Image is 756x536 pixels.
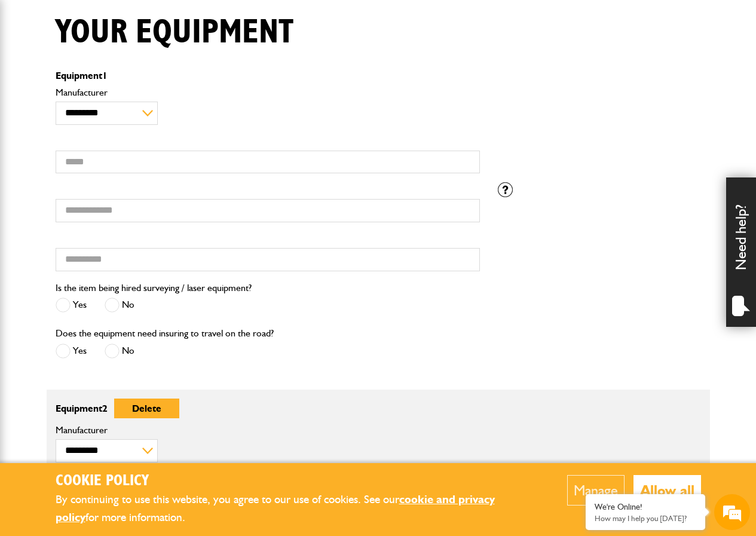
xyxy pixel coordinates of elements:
label: Manufacturer [56,88,480,97]
p: How may I help you today? [595,514,696,523]
h1: Your equipment [56,13,293,53]
label: Yes [56,344,87,359]
label: Yes [56,298,87,313]
div: We're Online! [595,502,696,512]
label: Is the item being hired surveying / laser equipment? [56,283,252,293]
button: Allow all [633,475,701,506]
p: Equipment [56,399,480,418]
button: Delete [114,399,179,418]
a: cookie and privacy policy [56,492,495,525]
button: Manage [567,475,625,506]
p: Equipment [56,71,480,81]
p: By continuing to use this website, you agree to our use of cookies. See our for more information. [56,491,531,527]
h2: Cookie Policy [56,472,531,491]
div: Need help? [726,177,756,327]
label: No [105,298,134,313]
label: Does the equipment need insuring to travel on the road? [56,329,274,338]
span: 2 [102,403,108,414]
label: Manufacturer [56,425,480,435]
span: 1 [102,70,108,81]
label: No [105,344,134,359]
